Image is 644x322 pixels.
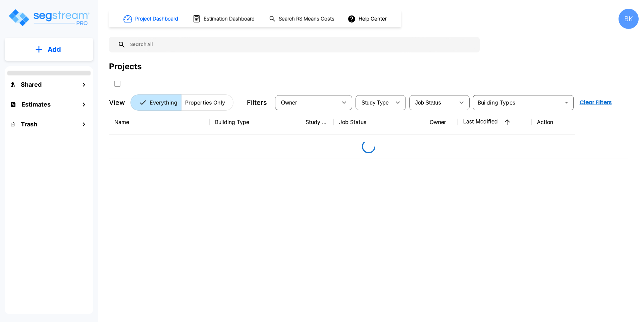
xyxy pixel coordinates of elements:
th: Name [109,110,210,134]
button: Everything [130,94,181,111]
span: Owner [281,100,297,106]
p: View [109,97,125,108]
h1: Trash [21,120,37,129]
p: Properties Only [185,98,225,107]
h1: Estimation Dashboard [204,15,255,23]
p: Everything [150,98,177,107]
span: Study Type [362,100,389,106]
div: Select [357,93,391,112]
img: Logo [8,8,90,27]
h1: Shared [21,80,42,89]
p: Add [48,44,61,54]
button: Open [562,98,571,107]
div: BK [619,9,639,29]
th: Last Modified [458,110,532,134]
button: SelectAll [111,77,124,90]
th: Action [532,110,575,134]
h1: Project Dashboard [135,15,178,23]
button: Search RS Means Costs [266,12,338,26]
input: Search All [126,37,476,52]
div: Select [411,93,455,112]
span: Job Status [415,100,441,106]
button: Properties Only [181,94,233,111]
h1: Estimates [21,100,51,109]
button: Clear Filters [577,96,614,109]
button: Add [5,40,93,59]
h1: Search RS Means Costs [279,15,334,23]
th: Job Status [334,110,424,134]
th: Building Type [210,110,300,134]
p: Filters [247,97,267,108]
div: Projects [109,61,142,73]
button: Project Dashboard [121,11,182,26]
button: Estimation Dashboard [190,12,258,26]
th: Study Type [300,110,334,134]
div: Select [276,93,337,112]
input: Building Types [475,98,560,107]
button: Help Center [346,12,389,25]
div: Platform [130,94,233,111]
th: Owner [424,110,458,134]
